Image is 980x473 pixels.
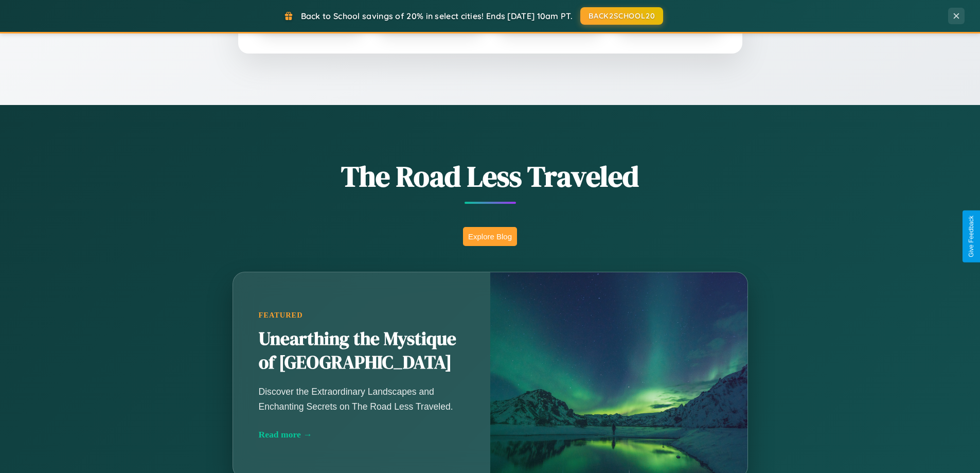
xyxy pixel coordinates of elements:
[463,227,517,246] button: Explore Blog
[259,429,465,440] div: Read more →
[259,311,465,320] div: Featured
[580,7,663,25] button: BACK2SCHOOL20
[968,216,975,257] div: Give Feedback
[182,156,799,196] h1: The Road Less Traveled
[259,327,465,375] h2: Unearthing the Mystique of [GEOGRAPHIC_DATA]
[301,11,573,21] span: Back to School savings of 20% in select cities! Ends [DATE] 10am PT.
[259,384,465,413] p: Discover the Extraordinary Landscapes and Enchanting Secrets on The Road Less Traveled.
